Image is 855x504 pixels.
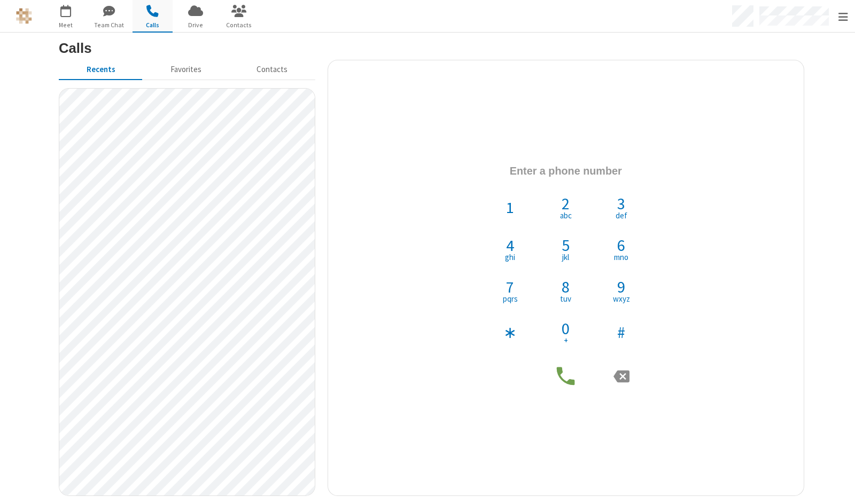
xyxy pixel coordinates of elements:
span: tuv [560,295,571,303]
span: 7 [506,279,514,295]
button: 3def [601,187,641,227]
button: 2abc [546,187,586,227]
span: wxyz [613,295,630,303]
img: iotum.​ucaas.​tech [16,8,32,24]
iframe: Chat [828,476,847,497]
span: abc [560,211,572,219]
span: 8 [562,279,570,295]
span: 5 [562,237,570,253]
button: 4ghi [490,229,530,269]
span: jkl [562,253,569,261]
button: ∗ [490,312,530,352]
button: Favorites [143,60,229,80]
span: def [616,211,627,219]
h4: Phone number [328,155,804,187]
span: Meet [46,20,86,30]
span: Calls [133,20,173,30]
button: 5jkl [546,229,586,269]
span: 3 [617,195,625,211]
span: 6 [617,237,625,253]
button: # [601,312,641,352]
span: pqrs [503,295,518,303]
span: Contacts [219,20,259,30]
span: # [617,324,625,340]
button: 8tuv [546,271,586,311]
span: 2 [562,195,570,211]
span: ghi [505,253,515,261]
button: 0+ [546,312,586,352]
span: 1 [506,199,514,215]
button: 6mno [601,229,641,269]
span: 9 [617,279,625,295]
button: 9wxyz [601,271,641,311]
button: 1 [490,187,530,227]
span: + [564,336,568,344]
span: 4 [506,237,514,253]
h3: Calls [59,41,804,56]
span: ∗ [503,324,517,340]
span: Drive [176,20,216,30]
button: Recents [59,60,143,80]
span: 0 [562,320,570,336]
span: Team Chat [89,20,129,30]
button: 7pqrs [490,271,530,311]
span: mno [614,253,628,261]
button: Contacts [229,60,315,80]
